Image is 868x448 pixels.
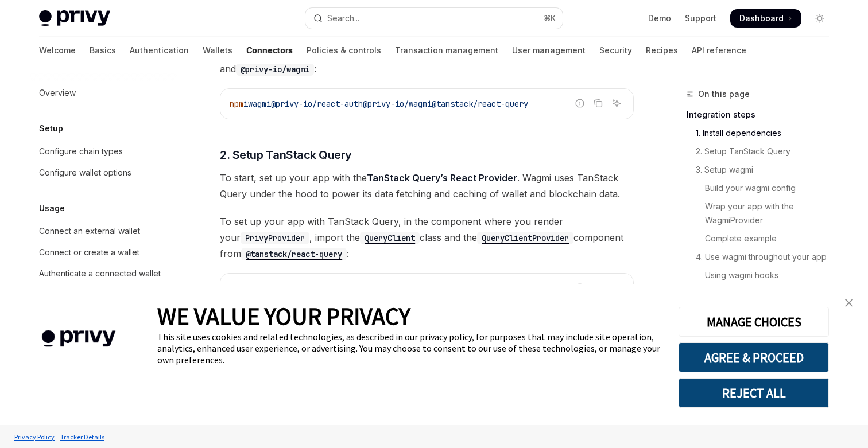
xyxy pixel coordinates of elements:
a: Transaction management [395,37,498,64]
button: Report incorrect code [572,96,587,111]
a: Connectors [246,37,293,64]
a: close banner [838,291,861,314]
span: , [312,283,317,294]
button: MANAGE CHOICES [679,307,829,337]
span: from [409,283,427,294]
span: @privy-io/wagmi [363,99,432,109]
a: Authentication [130,37,189,64]
img: company logo [17,314,140,364]
span: QueryClientProvider [317,283,404,294]
a: 4. Use wagmi throughout your app [687,248,838,266]
span: 2. Setup TanStack Query [220,147,352,163]
img: close banner [845,299,853,307]
a: Dashboard [730,9,801,28]
span: ; [533,283,537,294]
a: 1. Install dependencies [687,124,838,142]
h5: Setup [39,122,63,135]
a: QueryClient [360,232,420,243]
div: Connect or create a wallet [39,246,139,259]
div: Search... [327,11,359,25]
span: { [257,283,262,294]
span: @privy-io/react-auth [271,99,363,109]
a: Privacy Policy [11,427,57,447]
button: Copy the contents from the code block [591,96,606,111]
button: Report incorrect code [572,281,587,295]
code: PrivyProvider [241,232,309,244]
a: Security [599,37,632,64]
span: npm [230,99,243,109]
a: Demo [648,13,671,24]
span: On this page [698,87,750,101]
a: Build your wagmi config [687,179,838,197]
button: Ask AI [609,281,624,295]
a: Policies & controls [307,37,381,64]
a: Support [685,13,716,24]
span: QueryClient [262,283,312,294]
div: Connect an external wallet [39,224,140,238]
a: Using wagmi hooks [687,266,838,285]
a: Connect or create a wallet [30,242,177,263]
code: QueryClient [360,232,420,244]
a: API reference [692,37,746,64]
button: REJECT ALL [679,378,829,408]
span: } [404,283,409,294]
span: To start, set up your app with the . Wagmi uses TanStack Query under the hood to power its data f... [220,170,634,202]
a: Configure wallet options [30,162,177,183]
a: Connect an external wallet [30,221,177,241]
a: Basics [90,37,116,64]
a: Wallets [203,37,232,64]
button: AGREE & PROCEED [679,342,829,372]
a: User management [512,37,586,64]
a: Tracker Details [57,427,107,447]
code: QueryClientProvider [477,232,573,244]
div: Overview [39,86,76,100]
div: Configure chain types [39,145,123,158]
code: @tanstack/react-query [241,248,347,260]
span: import [230,283,257,294]
div: Configure wallet options [39,166,131,180]
a: Configure chain types [30,141,177,162]
a: QueryClientProvider [477,232,573,243]
a: Integration steps [687,106,838,124]
a: Recipes [646,37,678,64]
span: Dashboard [739,13,784,24]
span: wagmi [248,99,271,109]
button: Open search [305,8,563,29]
code: @privy-io/wagmi [236,63,314,76]
a: Authenticate a connected wallet [30,263,177,284]
span: To set up your app with TanStack Query, in the component where you render your , import the class... [220,213,634,262]
a: Welcome [39,37,76,64]
button: Toggle dark mode [811,9,829,28]
button: Copy the contents from the code block [591,281,606,295]
span: ⌘ K [544,14,556,23]
a: Complete example [687,229,838,248]
img: light logo [39,10,110,26]
span: '@tanstack/react-query' [427,283,533,294]
span: @tanstack/react-query [432,99,528,109]
span: i [243,99,248,109]
a: 3. Setup wagmi [687,161,838,179]
a: TanStack Query’s React Provider [367,172,517,184]
div: Authenticate a connected wallet [39,267,161,281]
a: Overview [30,83,177,103]
h5: Usage [39,201,65,215]
a: @privy-io/wagmi [236,63,314,75]
div: This site uses cookies and related technologies, as described in our privacy policy, for purposes... [157,331,661,365]
span: WE VALUE YOUR PRIVACY [157,301,410,331]
button: Ask AI [609,96,624,111]
a: @tanstack/react-query [241,248,347,259]
a: Wrap your app with the WagmiProvider [687,197,838,229]
a: 2. Setup TanStack Query [687,142,838,161]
